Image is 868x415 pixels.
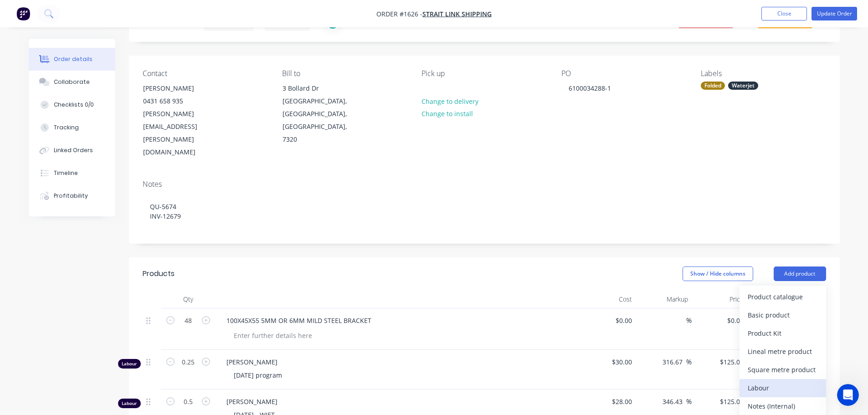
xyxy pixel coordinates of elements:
[701,82,725,90] div: Folded
[143,180,826,189] div: Notes
[143,95,219,108] div: 0431 658 935
[54,146,93,154] div: Linked Orders
[282,95,358,146] div: [GEOGRAPHIC_DATA], [GEOGRAPHIC_DATA], [GEOGRAPHIC_DATA], 7320
[561,82,618,95] div: 6100034288-1
[748,327,818,340] div: Product Kit
[748,345,818,358] div: Lineal metre product
[226,397,576,406] span: [PERSON_NAME]
[740,324,826,343] button: Product Kit
[143,193,826,230] div: QU-5674 INV-12679
[275,82,366,146] div: 3 Bollard Dr[GEOGRAPHIC_DATA], [GEOGRAPHIC_DATA], [GEOGRAPHIC_DATA], 7320
[740,361,826,379] button: Square metre product
[226,369,289,382] div: [DATE] program
[118,359,141,369] div: Labour
[416,95,483,107] button: Change to delivery
[143,69,267,78] div: Contact
[561,69,686,78] div: PO
[54,101,94,109] div: Checklists 0/0
[143,82,219,95] div: [PERSON_NAME]
[837,384,859,406] iframe: Intercom live chat
[54,123,79,132] div: Tracking
[54,78,90,86] div: Collaborate
[740,288,826,306] button: Product catalogue
[421,69,546,78] div: Pick up
[416,108,478,120] button: Change to install
[143,108,219,159] div: [PERSON_NAME][EMAIL_ADDRESS][PERSON_NAME][DOMAIN_NAME]
[29,116,115,139] button: Tracking
[686,396,692,407] span: %
[29,184,115,207] button: Profitability
[748,400,818,413] div: Notes (Internal)
[701,69,826,78] div: Labels
[683,266,753,281] button: Show / Hide columns
[748,290,818,303] div: Product catalogue
[118,399,141,408] div: Labour
[728,82,758,90] div: Waterjet
[282,82,358,95] div: 3 Bollard Dr
[740,343,826,361] button: Lineal metre product
[29,162,115,184] button: Timeline
[812,7,857,20] button: Update Order
[282,69,407,78] div: Bill to
[135,82,226,159] div: [PERSON_NAME]0431 658 935[PERSON_NAME][EMAIL_ADDRESS][PERSON_NAME][DOMAIN_NAME]
[376,10,422,18] span: Order #1626 -
[161,290,216,308] div: Qty
[219,314,379,327] div: 100X45X55 5MM OR 6MM MILD STEEL BRACKET
[686,357,692,367] span: %
[748,308,818,322] div: Basic product
[761,7,807,20] button: Close
[748,363,818,376] div: Square metre product
[54,55,92,63] div: Order details
[636,290,692,308] div: Markup
[29,139,115,162] button: Linked Orders
[774,266,826,281] button: Add product
[740,306,826,324] button: Basic product
[748,381,818,395] div: Labour
[54,192,88,200] div: Profitability
[29,48,115,71] button: Order details
[16,7,30,20] img: Factory
[422,10,492,18] a: Strait Link Shipping
[692,290,748,308] div: Price
[740,379,826,397] button: Labour
[54,169,78,177] div: Timeline
[143,268,175,279] div: Products
[29,71,115,93] button: Collaborate
[29,93,115,116] button: Checklists 0/0
[686,315,692,326] span: %
[580,290,636,308] div: Cost
[226,357,576,367] span: [PERSON_NAME]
